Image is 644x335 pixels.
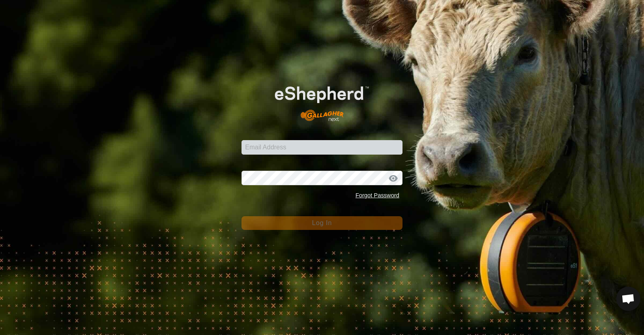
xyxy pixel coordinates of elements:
a: Forgot Password [355,192,399,199]
span: Log In [312,219,332,226]
input: Email Address [242,140,402,155]
button: Log In [242,216,402,230]
div: Open chat [616,287,640,311]
img: E-shepherd Logo [258,73,386,128]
